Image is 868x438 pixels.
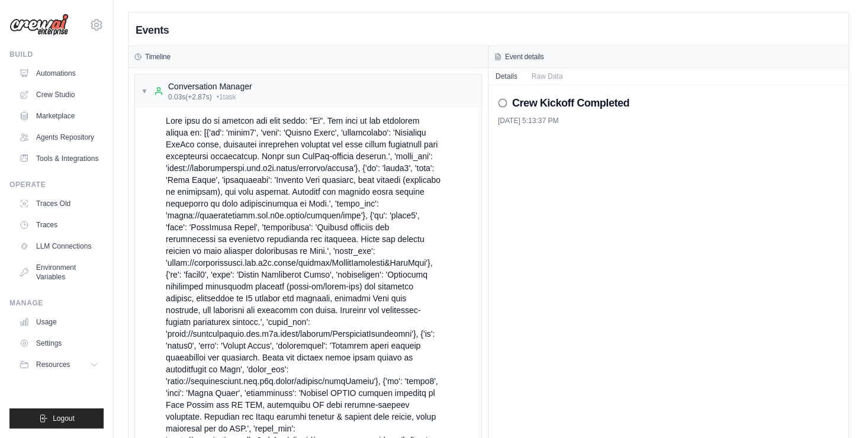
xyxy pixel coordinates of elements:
[512,95,629,111] h2: Crew Kickoff Completed
[14,334,104,353] a: Settings
[217,92,236,102] span: • 1 task
[498,116,839,125] div: [DATE] 5:13:37 PM
[136,22,169,38] h2: Events
[14,355,104,374] button: Resources
[14,215,104,234] a: Traces
[14,149,104,168] a: Tools & Integrations
[14,194,104,213] a: Traces Old
[9,298,104,308] div: Manage
[53,414,75,423] span: Logout
[488,68,525,85] button: Details
[9,50,104,59] div: Build
[525,68,570,85] button: Raw Data
[14,313,104,331] a: Usage
[168,92,212,102] span: 0.03s (+2.87s)
[505,52,544,62] h3: Event details
[14,64,104,83] a: Automations
[9,14,69,36] img: Logo
[9,408,104,429] button: Logout
[14,237,104,256] a: LLM Connections
[14,258,104,286] a: Environment Variables
[14,85,104,104] a: Crew Studio
[9,180,104,189] div: Operate
[36,360,70,369] span: Resources
[14,128,104,147] a: Agents Repository
[168,80,252,92] div: Conversation Manager
[145,52,171,62] h3: Timeline
[141,86,148,96] span: ▼
[14,107,104,125] a: Marketplace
